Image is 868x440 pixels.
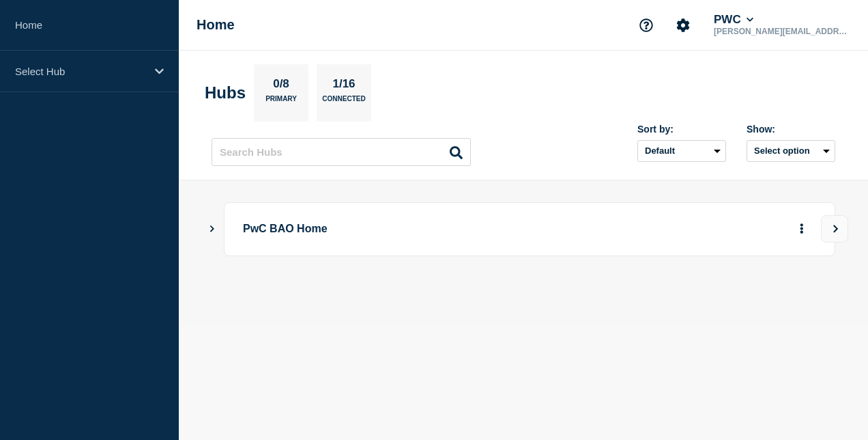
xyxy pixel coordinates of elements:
[205,83,246,102] h2: Hubs
[821,215,848,243] button: View
[15,66,146,77] p: Select Hub
[243,217,736,242] p: PwC BAO Home
[268,77,295,95] p: 0/8
[197,17,235,33] h1: Home
[669,11,697,40] button: Account settings
[747,140,835,162] button: Select option
[632,11,661,40] button: Support
[322,95,365,109] p: Connected
[328,77,360,95] p: 1/16
[265,95,297,109] p: Primary
[209,224,216,234] button: Show Connected Hubs
[711,27,853,36] p: [PERSON_NAME][EMAIL_ADDRESS][DOMAIN_NAME]
[637,124,726,135] div: Sort by:
[637,140,726,162] select: Sort by
[711,13,756,27] button: PWC
[212,138,471,166] input: Search Hubs
[793,217,811,242] button: More actions
[747,124,835,135] div: Show:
